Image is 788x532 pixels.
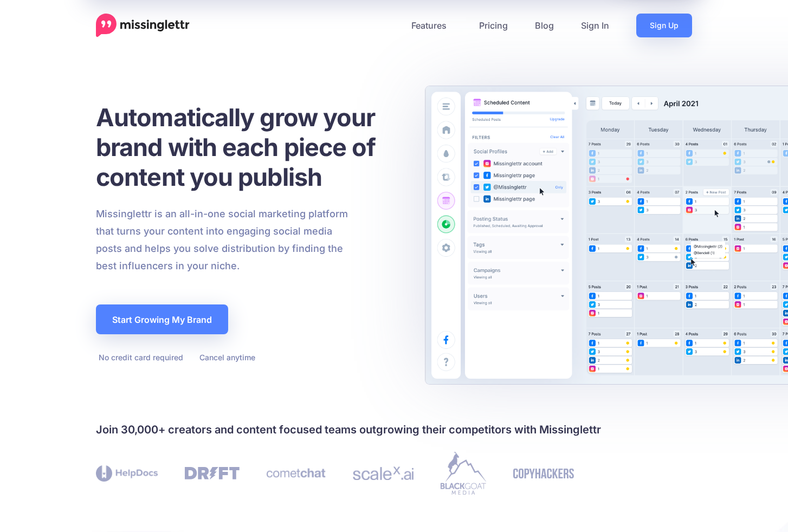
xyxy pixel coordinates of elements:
a: Pricing [466,14,521,37]
a: Sign Up [636,14,692,37]
a: Home [96,14,190,37]
li: No credit card required [96,351,183,364]
a: Sign In [567,14,623,37]
h1: Automatically grow your brand with each piece of content you publish [96,102,402,192]
a: Start Growing My Brand [96,304,228,334]
a: Blog [521,14,567,37]
p: Missinglettr is an all-in-one social marketing platform that turns your content into engaging soc... [96,205,348,275]
h4: Join 30,000+ creators and content focused teams outgrowing their competitors with Missinglettr [96,421,692,438]
li: Cancel anytime [197,351,255,364]
a: Features [398,14,466,37]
